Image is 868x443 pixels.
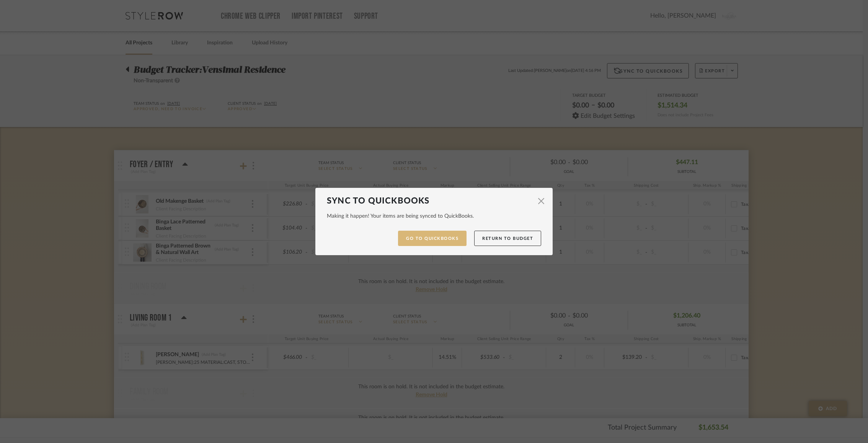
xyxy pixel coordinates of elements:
[534,194,549,209] button: Close
[537,192,546,210] span: ×
[327,196,541,206] dialog-header: Sync to QuickBooks
[474,231,541,246] button: Return to Budget
[398,231,467,246] a: Go to QuickBooks
[327,213,541,220] div: Making it happen! Your items are being synced to QuickBooks.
